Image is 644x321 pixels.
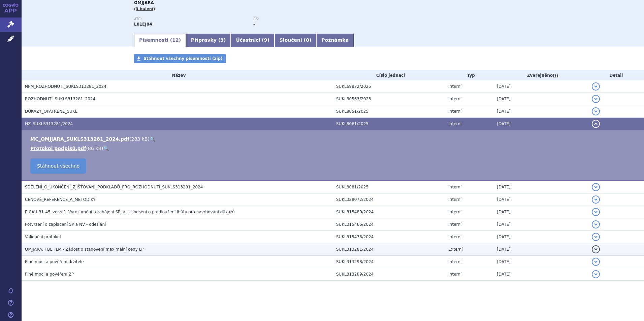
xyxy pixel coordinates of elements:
a: Účastníci (9) [231,34,274,47]
span: Plné moci a pověření ZP [25,272,74,277]
th: Název [22,70,333,80]
td: [DATE] [493,93,588,105]
span: Interní [448,235,461,239]
th: Typ [445,70,493,80]
button: detail [592,233,600,241]
a: Stáhnout všechno [30,158,86,174]
span: Interní [448,84,461,89]
td: SUKL313298/2024 [333,256,445,268]
span: DŮKAZY_OPATŘENÉ_SÚKL [25,109,77,114]
p: ATC: [134,17,247,21]
span: 12 [172,37,179,43]
td: SUKL328072/2024 [333,193,445,206]
span: 9 [264,37,267,43]
span: SDĚLENÍ_O_UKONČENÍ_ZJIŠŤOVÁNÍ_PODKLADŮ_PRO_ROZHODNUTÍ_SUKLS313281_2024 [25,185,203,189]
td: SUKL313281/2024 [333,243,445,256]
th: Číslo jednací [333,70,445,80]
abbr: (?) [553,73,558,78]
span: (3 balení) [134,7,155,11]
span: F-CAU-31-45_verze1_Vyrozumění o zahájení SŘ_a_ Usnesení o prodloužení lhůty pro navrhování důkazů [25,210,235,214]
span: HZ_SUKLS313281/2024 [25,121,73,126]
span: Interní [448,197,461,202]
a: Poznámka [316,34,354,47]
button: detail [592,245,600,253]
span: 283 kB [131,136,148,142]
span: Plné moci a pověření držitele [25,259,84,264]
button: detail [592,107,600,115]
td: SUKL69972/2025 [333,80,445,93]
td: [DATE] [493,218,588,231]
span: 3 [220,37,224,43]
span: Interní [448,121,461,126]
td: [DATE] [493,80,588,93]
td: SUKL8051/2025 [333,105,445,118]
td: [DATE] [493,243,588,256]
td: [DATE] [493,118,588,130]
span: 86 kB [88,146,101,151]
span: Interní [448,222,461,227]
strong: MOMELOTINIB [134,22,152,27]
li: ( ) [30,145,637,152]
td: [DATE] [493,268,588,281]
a: 🔍 [150,136,155,142]
span: OMJJARA, TBL FLM - Žádost o stanovení maximální ceny LP [25,247,144,252]
th: Detail [588,70,644,80]
button: detail [592,82,600,91]
td: [DATE] [493,206,588,218]
td: SUKL315466/2024 [333,218,445,231]
button: detail [592,208,600,216]
td: SUKL315480/2024 [333,206,445,218]
a: 🔍 [103,146,109,151]
td: [DATE] [493,193,588,206]
button: detail [592,120,600,128]
a: Písemnosti (12) [134,34,186,47]
td: [DATE] [493,231,588,243]
span: OMJJARA [134,0,154,5]
span: Externí [448,247,462,252]
span: NPM_ROZHODNUTÍ_SUKLS313281_2024 [25,84,106,89]
button: detail [592,220,600,228]
p: RS: [253,17,366,21]
span: Stáhnout všechny písemnosti (zip) [143,56,223,61]
a: Sloučení (0) [275,34,316,47]
span: Interní [448,259,461,264]
span: Interní [448,109,461,114]
span: Interní [448,210,461,214]
td: [DATE] [493,256,588,268]
span: ROZHODNUTÍ_SUKLS313281_2024 [25,97,95,101]
span: 0 [306,37,309,43]
span: Interní [448,185,461,189]
button: detail [592,195,600,204]
span: Potvrzení o zaplacení SP a NV - odeslání [25,222,106,227]
strong: - [253,22,255,27]
td: SUKL313289/2024 [333,268,445,281]
span: Interní [448,97,461,101]
td: SUKL315476/2024 [333,231,445,243]
span: Interní [448,272,461,277]
td: SUKL30563/2025 [333,93,445,105]
button: detail [592,183,600,191]
td: SUKL8061/2025 [333,118,445,130]
span: CENOVÉ_REFERENCE_A_METODIKY [25,197,96,202]
td: SUKL8081/2025 [333,181,445,193]
button: detail [592,95,600,103]
td: [DATE] [493,105,588,118]
button: detail [592,258,600,266]
button: detail [592,270,600,278]
a: Stáhnout všechny písemnosti (zip) [134,54,226,63]
td: [DATE] [493,181,588,193]
li: ( ) [30,136,637,142]
span: Validační protokol [25,235,61,239]
a: Protokol podpisů.pdf [30,146,86,151]
a: MC_OMJJARA_SUKLS313281_2024.pdf [30,136,129,142]
th: Zveřejněno [493,70,588,80]
a: Přípravky (3) [186,34,231,47]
